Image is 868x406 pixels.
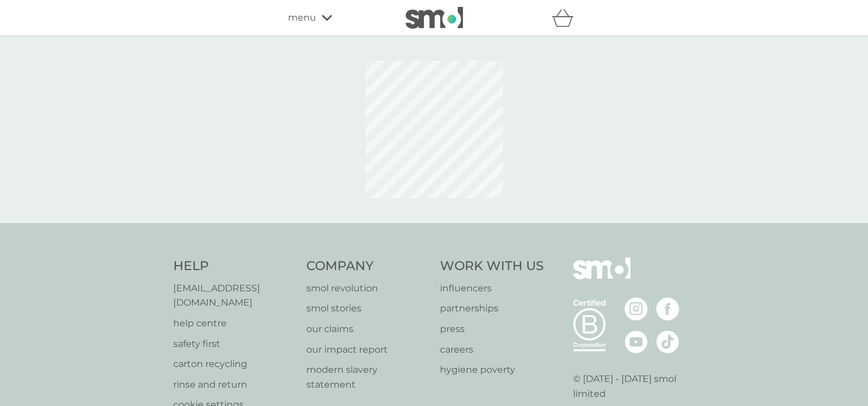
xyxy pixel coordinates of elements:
a: modern slavery statement [306,362,429,392]
h4: Company [306,257,429,275]
span: menu [288,10,316,25]
a: our impact report [306,342,429,357]
a: help centre [173,316,295,331]
a: safety first [173,337,295,352]
img: smol [573,257,630,296]
a: influencers [440,281,544,296]
a: [EMAIL_ADDRESS][DOMAIN_NAME] [173,281,295,310]
img: smol [406,7,463,29]
h4: Help [173,257,295,275]
h4: Work With Us [440,257,544,275]
a: smol revolution [306,281,429,296]
a: rinse and return [173,377,295,392]
img: visit the smol Facebook page [656,298,679,321]
a: partnerships [440,301,544,316]
div: basket [552,6,581,29]
p: © [DATE] - [DATE] smol limited [573,372,695,401]
a: press [440,322,544,337]
a: our claims [306,322,429,337]
a: smol stories [306,301,429,316]
a: careers [440,342,544,357]
a: hygiene poverty [440,362,544,377]
a: carton recycling [173,357,295,372]
img: visit the smol Youtube page [625,330,648,353]
img: visit the smol Instagram page [625,298,648,321]
img: visit the smol Tiktok page [656,330,679,353]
